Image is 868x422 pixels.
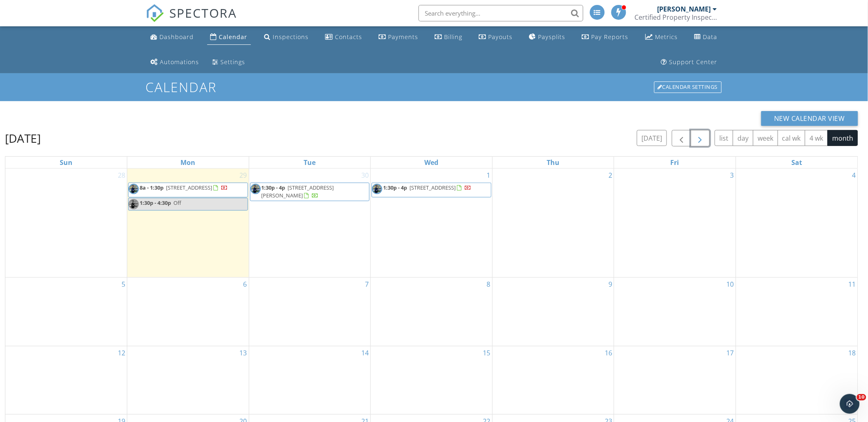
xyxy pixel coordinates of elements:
[262,184,334,199] a: 1:30p - 4p [STREET_ADDRESS][PERSON_NAME]
[736,277,858,346] td: Go to October 11, 2025
[160,33,194,41] div: Dashboard
[249,346,371,415] td: Go to October 14, 2025
[238,169,249,182] a: Go to September 29, 2025
[485,278,492,291] a: Go to October 8, 2025
[371,169,493,277] td: Go to October 1, 2025
[669,58,718,66] div: Support Center
[375,30,421,45] a: Payments
[261,30,312,45] a: Inspections
[147,55,203,70] a: Automations (Advanced)
[538,33,566,41] div: Paysplits
[669,157,681,168] a: Friday
[805,130,828,146] button: 4 wk
[383,184,471,191] a: 1:30p - 4p [STREET_ADDRESS]
[691,130,710,147] button: Next month
[322,30,365,45] a: Contacts
[250,184,261,194] img: screenshot_20250225_164559.png
[249,277,371,346] td: Go to October 7, 2025
[653,81,723,94] a: Calendar Settings
[614,169,736,277] td: Go to October 3, 2025
[262,184,334,199] span: [STREET_ADDRESS][PERSON_NAME]
[579,30,632,45] a: Pay Reports
[691,30,721,45] a: Data
[140,184,164,191] span: 8a - 1:30p
[207,30,251,45] a: Calendar
[847,346,858,359] a: Go to October 18, 2025
[173,199,181,206] span: Off
[127,169,249,277] td: Go to September 29, 2025
[526,30,569,45] a: Paysplits
[614,346,736,415] td: Go to October 17, 2025
[170,4,237,21] span: SPECTORA
[209,55,249,70] a: Settings
[116,346,127,359] a: Go to October 12, 2025
[672,130,691,147] button: Previous month
[372,184,382,194] img: screenshot_20250225_164559.png
[160,58,199,66] div: Automations
[828,130,858,146] button: month
[166,184,212,191] span: [STREET_ADDRESS]
[592,33,629,41] div: Pay Reports
[761,111,859,126] button: New Calendar View
[444,33,462,41] div: Billing
[419,5,583,21] input: Search everything...
[642,30,681,45] a: Metrics
[238,346,249,359] a: Go to October 13, 2025
[790,157,804,168] a: Saturday
[753,130,778,146] button: week
[607,278,614,291] a: Go to October 9, 2025
[733,130,753,146] button: day
[607,169,614,182] a: Go to October 2, 2025
[725,278,736,291] a: Go to October 10, 2025
[363,278,370,291] a: Go to October 7, 2025
[147,30,197,45] a: Dashboard
[360,169,370,182] a: Go to September 30, 2025
[249,169,371,277] td: Go to September 30, 2025
[127,277,249,346] td: Go to October 6, 2025
[655,33,678,41] div: Metrics
[5,130,41,146] h2: [DATE]
[736,346,858,415] td: Go to October 18, 2025
[5,346,127,415] td: Go to October 12, 2025
[140,199,171,206] span: 1:30p - 4:30p
[250,183,370,201] a: 1:30p - 4p [STREET_ADDRESS][PERSON_NAME]
[129,199,139,209] img: screenshot_20250225_164559.png
[5,169,127,277] td: Go to September 28, 2025
[489,33,513,41] div: Payouts
[242,278,249,291] a: Go to October 6, 2025
[703,33,717,41] div: Data
[847,278,858,291] a: Go to October 11, 2025
[423,157,440,168] a: Wednesday
[614,277,736,346] td: Go to October 10, 2025
[219,33,248,41] div: Calendar
[482,346,492,359] a: Go to October 15, 2025
[657,5,711,13] div: [PERSON_NAME]
[371,277,493,346] td: Go to October 8, 2025
[146,80,723,94] h1: Calendar
[58,157,74,168] a: Sunday
[383,184,407,191] span: 1:30p - 4p
[431,30,466,45] a: Billing
[302,157,317,168] a: Tuesday
[371,346,493,415] td: Go to October 15, 2025
[485,169,492,182] a: Go to October 1, 2025
[273,33,309,41] div: Inspections
[851,169,858,182] a: Go to October 4, 2025
[146,11,237,28] a: SPECTORA
[140,184,228,191] a: 8a - 1:30p [STREET_ADDRESS]
[637,130,667,146] button: [DATE]
[360,346,370,359] a: Go to October 14, 2025
[658,55,721,70] a: Support Center
[388,33,418,41] div: Payments
[116,169,127,182] a: Go to September 28, 2025
[221,58,246,66] div: Settings
[335,33,362,41] div: Contacts
[128,183,248,197] a: 8a - 1:30p [STREET_ADDRESS]
[179,157,197,168] a: Monday
[492,346,614,415] td: Go to October 16, 2025
[129,184,139,194] img: screenshot_20250225_164559.png
[492,277,614,346] td: Go to October 9, 2025
[146,4,164,22] img: The Best Home Inspection Software - Spectora
[5,277,127,346] td: Go to October 5, 2025
[654,81,722,93] div: Calendar Settings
